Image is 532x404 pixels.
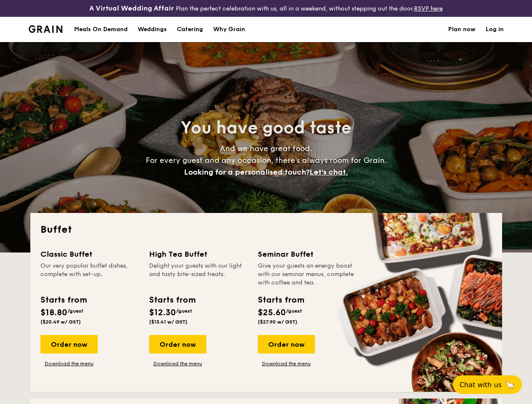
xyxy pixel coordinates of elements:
div: High Tea Buffet [149,248,248,260]
span: $25.60 [258,308,286,318]
span: Looking for a personalised touch? [184,167,310,177]
div: Classic Buffet [40,248,139,260]
span: /guest [67,308,83,314]
div: Meals On Demand [74,17,128,42]
a: Download the menu [149,360,206,367]
div: Starts from [40,294,86,306]
span: ($27.90 w/ GST) [258,319,297,325]
a: Catering [172,17,208,42]
a: Log in [486,17,504,42]
span: ($13.41 w/ GST) [149,319,187,325]
div: Give your guests an energy boost with our seminar menus, complete with coffee and tea. [258,262,356,287]
img: Grain [29,25,63,33]
a: Download the menu [40,360,98,367]
span: $18.80 [40,308,67,318]
a: RSVP here [414,5,443,12]
span: Let's chat. [310,167,348,177]
div: Our very popular buffet dishes, complete with set-up. [40,262,139,287]
a: Plan now [448,17,476,42]
a: Weddings [133,17,172,42]
span: $12.30 [149,308,176,318]
div: Weddings [138,17,167,42]
span: You have good taste [181,118,351,138]
div: Order now [40,335,98,353]
a: Meals On Demand [69,17,133,42]
span: /guest [286,308,302,314]
div: Order now [258,335,315,353]
div: Starts from [258,294,304,306]
div: Starts from [149,294,195,306]
a: Logotype [29,25,63,33]
a: Why Grain [208,17,250,42]
div: Delight your guests with our light and tasty bite-sized treats. [149,262,248,287]
h1: Catering [177,17,203,42]
button: Chat with us🦙 [453,375,522,394]
span: 🦙 [505,380,515,390]
div: Plan the perfect celebration with us, all in a weekend, without stepping out the door. [89,3,444,13]
div: Order now [149,335,206,353]
span: Chat with us [460,381,502,389]
a: Download the menu [258,360,315,367]
span: ($20.49 w/ GST) [40,319,81,325]
div: Why Grain [213,17,245,42]
span: And we have great food. For every guest and any occasion, there’s always room for Grain. [146,144,387,177]
div: Seminar Buffet [258,248,356,260]
h2: Buffet [40,223,492,237]
span: /guest [176,308,192,314]
h4: A Virtual Wedding Affair [89,3,174,13]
